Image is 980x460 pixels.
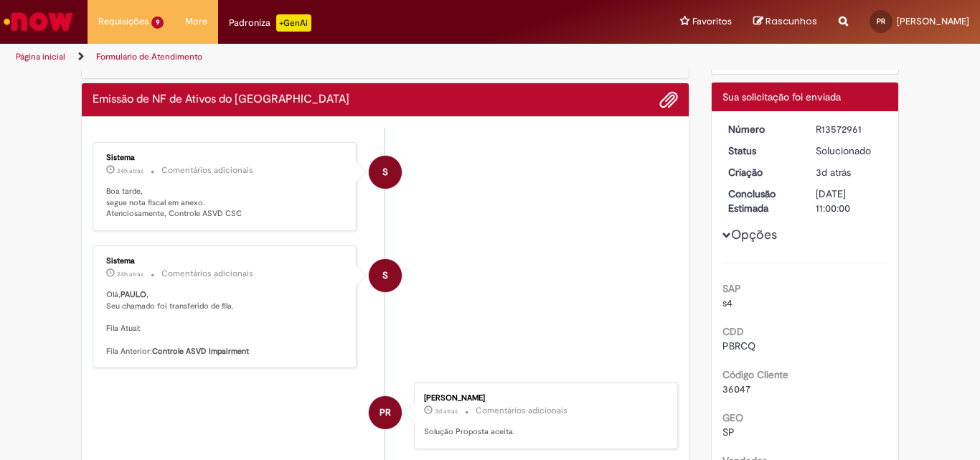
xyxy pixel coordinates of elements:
[380,395,391,430] span: PR
[722,296,732,309] span: s4
[722,382,750,395] span: 36047
[753,15,817,29] a: Rascunhos
[106,289,345,357] p: Olá, , Seu chamado foi transferido de fila. Fila Atual: Fila Anterior:
[106,257,345,266] div: Sistema
[276,14,311,32] p: +GenAi
[435,407,458,416] time: 27/09/2025 13:05:34
[93,93,349,106] h2: Emissão de NF de Ativos do ASVD Histórico de tíquete
[717,187,806,215] dt: Conclusão Estimada
[897,15,969,27] span: [PERSON_NAME]
[121,289,146,300] b: PAULO
[106,186,345,220] p: Boa tarde, segue nota fiscal em anexo. Atenciosamente, Controle ASVD CSC
[717,122,806,136] dt: Número
[722,426,735,438] span: SP
[152,346,249,357] b: Controle ASVD Impairment
[816,166,851,179] span: 3d atrás
[717,144,806,158] dt: Status
[11,44,643,70] ul: Trilhas de página
[424,426,663,438] p: Solução Proposta aceita.
[185,14,207,29] span: More
[382,155,388,189] span: S
[96,51,202,62] a: Formulário de Atendimento
[161,164,253,177] small: Comentários adicionais
[117,270,143,278] span: 24h atrás
[722,339,755,352] span: PBRCQ
[816,166,851,179] time: 27/09/2025 12:20:37
[722,90,841,103] span: Sua solicitação foi enviada
[382,258,388,293] span: S
[717,165,806,179] dt: Criação
[16,51,65,62] a: Página inicial
[229,14,311,32] div: Padroniza
[151,17,164,29] span: 9
[722,282,741,295] b: SAP
[722,368,788,381] b: Código Cliente
[877,17,885,26] span: PR
[816,122,882,136] div: R13572961
[1,7,75,36] img: ServiceNow
[117,270,143,278] time: 28/09/2025 15:20:50
[369,396,402,429] div: PAULO ROBERTO
[659,90,678,109] button: Adicionar anexos
[816,144,882,158] div: Solucionado
[722,325,744,338] b: CDD
[722,411,743,424] b: GEO
[476,405,567,417] small: Comentários adicionais
[117,166,143,175] time: 28/09/2025 15:20:59
[117,166,143,175] span: 24h atrás
[369,156,402,189] div: System
[692,14,732,29] span: Favoritos
[369,259,402,292] div: System
[161,268,253,280] small: Comentários adicionais
[765,14,817,28] span: Rascunhos
[435,407,458,416] span: 3d atrás
[98,14,149,29] span: Requisições
[106,154,345,162] div: Sistema
[816,187,882,215] div: [DATE] 11:00:00
[816,165,882,179] div: 27/09/2025 12:20:37
[424,394,663,403] div: [PERSON_NAME]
